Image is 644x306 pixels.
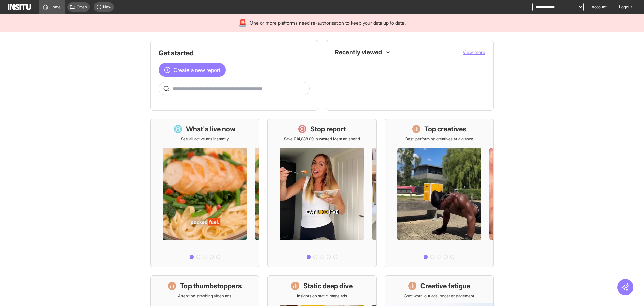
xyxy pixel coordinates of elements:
div: 🚨 [238,18,247,28]
h1: What's live now [186,124,236,134]
img: Logo [8,4,31,10]
a: What's live nowSee all active ads instantly [150,119,259,267]
h1: Static deep dive [303,281,353,291]
h1: Top thumbstoppers [180,281,242,291]
p: Best-performing creatives at a glance [405,136,473,142]
span: View more [463,49,485,55]
span: Open [77,4,87,10]
button: Create a new report [159,63,226,77]
h1: Top creatives [424,124,466,134]
a: Top creativesBest-performing creatives at a glance [385,119,494,267]
span: Create a new report [173,66,220,74]
p: Attention-grabbing video ads [178,293,231,299]
p: Insights on static image ads [297,293,347,299]
h1: Stop report [310,124,346,134]
h1: Get started [159,48,310,58]
button: View more [463,49,485,56]
span: One or more platforms need re-authorisation to keep your data up to date. [250,19,406,26]
p: See all active ads instantly [181,136,229,142]
span: New [103,4,111,10]
span: Home [50,4,61,10]
a: Stop reportSave £14,088.09 in wasted Meta ad spend [267,119,376,267]
p: Save £14,088.09 in wasted Meta ad spend [284,136,360,142]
